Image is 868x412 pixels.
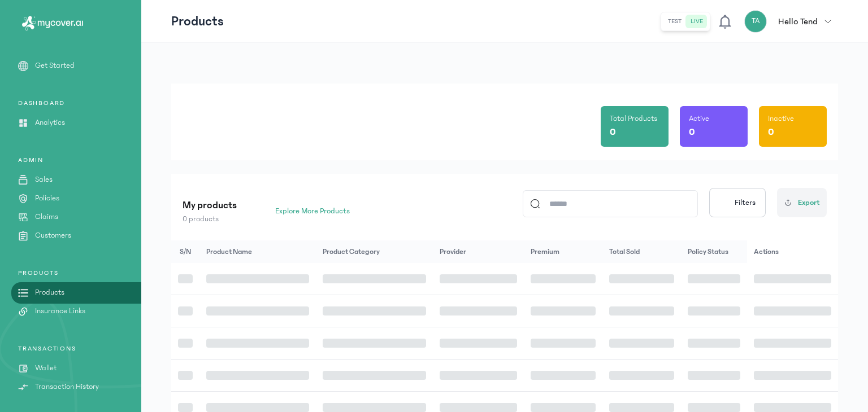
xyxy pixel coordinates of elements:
p: Transaction History [35,381,99,393]
button: TAHello Tend [744,10,838,33]
button: Filters [709,188,766,217]
p: Policies [35,192,59,204]
p: Wallet [35,362,57,374]
p: Insurance Links [35,305,85,317]
p: Customers [35,230,71,242]
span: Export [798,197,820,209]
p: Products [171,12,224,30]
th: Total Sold [602,240,681,263]
th: S/N [171,240,199,263]
p: 0 [689,124,695,140]
p: Active [689,113,709,124]
p: 0 [768,124,774,140]
th: Policy Status [681,240,747,263]
p: 0 [610,124,616,140]
button: live [686,15,708,28]
p: My products [183,198,237,213]
p: Hello Tend [778,15,818,28]
p: Get Started [35,60,75,72]
p: Analytics [35,117,65,129]
span: Explore More Products [275,205,350,217]
p: Claims [35,211,58,223]
th: Product Name [199,240,316,263]
p: Sales [35,174,53,186]
p: Inactive [768,113,794,124]
p: 0 products [183,213,237,225]
p: Total Products [610,113,657,124]
button: Export [777,188,827,217]
div: TA [744,10,767,33]
button: test [663,15,686,28]
p: Products [35,287,64,299]
th: Product Category [316,240,432,263]
th: Premium [524,240,602,263]
button: Explore More Products [255,202,355,220]
th: Actions [747,240,838,263]
th: Provider [433,240,524,263]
